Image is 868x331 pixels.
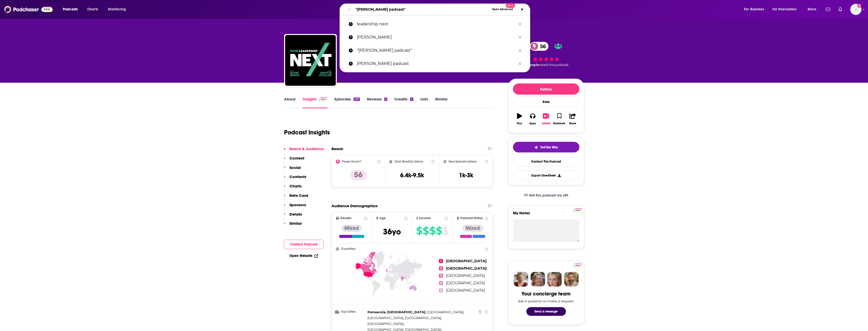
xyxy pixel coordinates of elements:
[423,227,429,235] span: $
[439,281,443,285] span: 4
[463,225,483,232] div: Mixed
[289,193,308,198] p: Rate Card
[367,97,387,108] a: Reviews2
[383,227,401,237] span: 36 yo
[336,310,365,313] h3: Top Cities
[357,57,516,70] p: lex fridman padcast
[553,122,565,125] div: Bookmark
[530,272,545,287] img: Barbara Profile
[442,227,448,235] span: $
[436,227,442,235] span: $
[284,156,304,165] button: Content
[439,259,443,263] span: 1
[367,310,426,314] span: Pensacola, [GEOGRAPHIC_DATA]
[539,63,568,67] span: rated this podcast
[84,5,101,13] a: Charts
[284,184,302,193] button: Charts
[513,142,579,152] button: tell me why sparkleTell Me Why
[836,5,844,14] a: Show notifications dropdown
[344,4,535,15] div: Search podcasts, credits, & more...
[420,97,428,108] a: Lists
[284,202,306,212] button: Sponsors
[850,4,861,15] button: Show profile menu
[416,227,422,235] span: $
[284,174,306,184] button: Contacts
[490,6,515,12] button: Open AdvancedNew
[289,221,302,226] p: Similar
[808,6,816,13] span: More
[769,5,804,13] button: open menu
[513,170,579,180] button: Export One-Sheet
[400,171,424,179] h3: 6.4k-9.5k
[526,110,539,128] button: Apps
[553,110,566,128] button: Bookmark
[341,247,356,251] span: Countries
[439,288,443,292] span: 5
[574,208,582,212] img: Podchaser Pro
[506,3,515,8] span: New
[569,122,576,125] div: Share
[419,217,431,220] span: Income
[289,202,306,207] p: Sponsors
[284,193,308,202] button: Rate Card
[857,4,861,8] svg: Add a profile image
[518,299,574,303] div: Ask a question or make a request.
[535,42,548,51] span: 56
[513,110,526,128] button: Play
[517,122,522,125] div: Play
[4,5,53,14] img: Podchaser - Follow, Share and Rate Podcasts
[520,189,572,202] a: Get this podcast via API
[335,97,360,108] a: Episodes237
[108,6,126,13] span: Monitoring
[367,309,426,315] span: ,
[513,211,579,219] label: My Notes
[342,160,362,163] h2: Power Score™
[514,272,528,287] img: Sydney Profile
[394,97,413,108] a: Credits2
[284,165,301,175] button: Social
[319,97,328,101] img: Podchaser Pro
[357,31,516,44] p: lex fridman
[446,273,485,278] span: [GEOGRAPHIC_DATA]
[539,110,552,128] button: Added
[357,18,516,31] p: leadership next
[459,171,473,179] h3: 1k-3k
[331,146,343,151] h2: Reach
[63,6,78,13] span: Podcasts
[367,322,403,326] span: [GEOGRAPHIC_DATA]
[439,266,443,270] span: 2
[427,309,464,315] span: ,
[540,145,558,149] span: Tell Me Why
[513,156,579,166] a: Contact This Podcast
[289,184,302,188] p: Charts
[446,266,487,271] span: [GEOGRAPHIC_DATA]
[59,5,84,13] button: open menu
[284,129,330,136] h1: Podcast Insights
[744,6,764,13] span: For Business
[529,122,536,125] div: Apps
[513,97,579,107] div: Rate
[804,5,823,13] button: open menu
[394,160,423,163] h2: Total Monthly Listens
[492,8,513,11] span: Open Advanced
[289,165,301,170] p: Social
[284,221,302,230] button: Similar
[534,145,538,149] img: tell me why sparkle
[285,35,336,86] a: Leadership Next
[850,4,861,15] img: User Profile
[340,18,530,31] a: leadership next
[289,174,306,179] p: Contacts
[522,291,570,297] div: Your concierge team
[354,97,360,101] div: 237
[574,263,582,268] a: Pro website
[772,6,797,13] span: For Podcasters
[566,110,579,128] button: Share
[284,240,324,249] button: Contact Podcast
[340,57,530,70] a: [PERSON_NAME] padcast
[289,212,302,217] p: Details
[357,44,516,57] p: "lex fridman padcast"
[429,227,435,235] span: $
[341,225,362,232] div: Mixed
[354,5,490,13] input: Search podcasts, credits, & more...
